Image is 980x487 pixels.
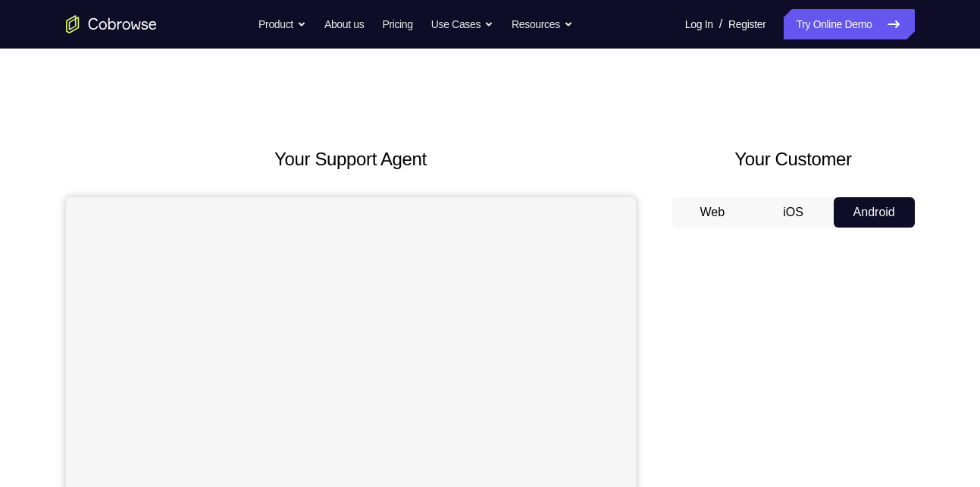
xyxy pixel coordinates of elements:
[784,9,914,39] a: Try Online Demo
[753,197,834,228] button: iOS
[66,146,636,173] h2: Your Support Agent
[719,15,722,33] span: /
[834,197,915,228] button: Android
[431,9,493,39] button: Use Cases
[382,9,412,39] a: Pricing
[685,9,713,39] a: Log In
[512,9,573,39] button: Resources
[66,15,157,33] a: Go to the home page
[728,9,766,39] a: Register
[672,146,915,173] h2: Your Customer
[258,9,306,39] button: Product
[324,9,364,39] a: About us
[672,197,753,228] button: Web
